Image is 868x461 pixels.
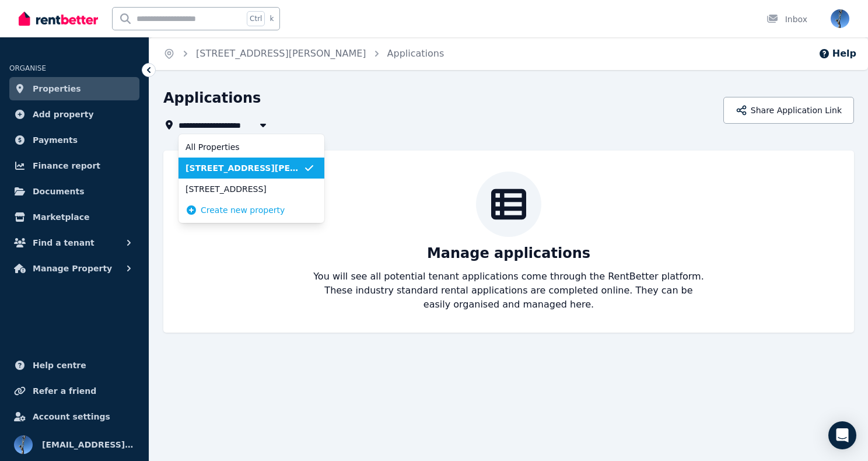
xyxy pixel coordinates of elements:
[33,82,81,96] span: Properties
[19,10,98,27] img: RentBetter
[9,231,139,254] button: Find a tenant
[387,48,444,59] a: Applications
[33,410,110,424] span: Account settings
[9,64,46,72] span: ORGANISE
[163,89,261,107] h1: Applications
[33,261,112,275] span: Manage Property
[9,405,139,428] a: Account settings
[42,438,135,452] span: [EMAIL_ADDRESS][DOMAIN_NAME]
[9,77,139,100] a: Properties
[9,205,139,229] a: Marketplace
[33,133,78,147] span: Payments
[196,48,366,59] a: [STREET_ADDRESS][PERSON_NAME]
[185,141,303,153] span: All Properties
[269,14,274,23] span: k
[33,236,94,250] span: Find a tenant
[201,204,285,216] span: Create new property
[33,210,89,224] span: Marketplace
[33,384,96,398] span: Refer a friend
[185,183,303,195] span: [STREET_ADDRESS]
[9,354,139,377] a: Help centre
[9,180,139,203] a: Documents
[185,162,303,174] span: [STREET_ADDRESS][PERSON_NAME]
[766,13,807,25] div: Inbox
[9,379,139,403] a: Refer a friend
[9,154,139,177] a: Finance report
[723,97,854,124] button: Share Application Link
[831,9,849,28] img: donelks@bigpond.com
[33,358,86,372] span: Help centre
[818,47,856,61] button: Help
[9,128,139,152] a: Payments
[9,103,139,126] a: Add property
[33,107,94,121] span: Add property
[828,421,856,449] div: Open Intercom Messenger
[313,270,705,312] p: You will see all potential tenant applications come through the RentBetter platform. These indust...
[14,435,33,454] img: donelks@bigpond.com
[247,11,265,26] span: Ctrl
[9,257,139,280] button: Manage Property
[149,37,458,70] nav: Breadcrumb
[33,184,85,198] span: Documents
[33,159,100,173] span: Finance report
[427,244,590,263] p: Manage applications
